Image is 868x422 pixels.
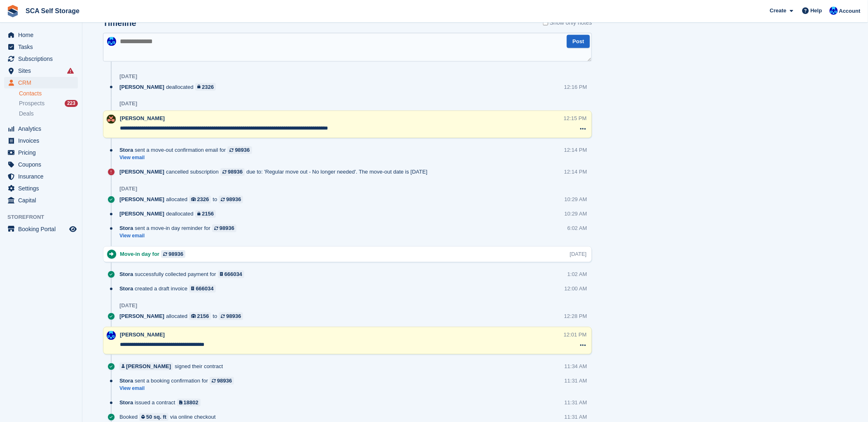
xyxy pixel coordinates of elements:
[119,225,133,232] span: Stora
[18,159,68,170] span: Coupons
[119,377,238,385] div: sent a booking confirmation for
[119,313,247,320] div: allocated to
[564,413,587,421] div: 11:31 AM
[19,90,78,97] a: Contacts
[126,363,171,371] div: [PERSON_NAME]
[18,123,68,134] span: Analytics
[177,399,201,407] a: 18802
[4,41,78,53] a: menu
[18,171,68,182] span: Insurance
[4,195,78,206] a: menu
[4,65,78,77] a: menu
[119,168,164,176] span: [PERSON_NAME]
[161,250,185,258] a: 98936
[120,332,165,338] span: [PERSON_NAME]
[195,210,216,218] a: 2156
[570,250,587,258] div: [DATE]
[226,313,241,320] div: 98936
[119,168,432,176] div: cancelled subscription due to: 'Regular move out - No longer needed'. The move-out date is [DATE]
[119,271,248,278] div: successfully collected payment for
[197,313,209,320] div: 2156
[226,196,241,204] div: 98936
[227,146,252,154] a: 98936
[18,183,68,194] span: Settings
[119,303,137,309] div: [DATE]
[196,285,213,293] div: 666034
[18,77,68,88] span: CRM
[18,223,68,235] span: Booking Portal
[4,29,78,41] a: menu
[564,146,587,154] div: 12:14 PM
[564,313,587,320] div: 12:28 PM
[119,73,137,80] div: [DATE]
[107,37,116,46] img: Kelly Neesham
[202,210,214,218] div: 2156
[19,99,78,108] a: Prospects 223
[119,225,241,232] div: sent a move-in day reminder for
[119,83,164,91] span: [PERSON_NAME]
[4,183,78,194] a: menu
[119,186,137,192] div: [DATE]
[119,285,220,293] div: created a draft invoice
[18,195,68,206] span: Capital
[189,313,211,320] a: 2156
[107,115,116,124] img: Sarah Race
[543,19,592,27] label: Show only notes
[107,331,116,340] img: Kelly Neesham
[119,155,256,162] a: View email
[120,250,190,258] div: Move-in day for
[22,4,83,18] a: SCA Self Storage
[119,413,220,421] div: Booked via online checkout
[119,196,247,204] div: allocated to
[119,210,220,218] div: deallocated
[119,83,220,91] div: deallocated
[119,285,133,293] span: Stora
[210,377,234,385] a: 98936
[19,109,78,118] a: Deals
[564,399,587,407] div: 11:31 AM
[220,225,234,232] div: 98936
[218,271,245,278] a: 666034
[19,110,34,118] span: Deals
[119,146,133,154] span: Stora
[189,196,211,204] a: 2326
[146,413,166,421] div: 50 sq. ft
[564,377,587,385] div: 11:31 AM
[139,413,168,421] a: 50 sq. ft
[225,271,242,278] div: 666034
[7,5,19,17] img: stora-icon-8386f47178a22dfd0bd8f6a31ec36ba5ce8667c1dd55bd0f319d3a0aa187defe.svg
[564,168,587,176] div: 12:14 PM
[219,313,243,320] a: 98936
[119,210,164,218] span: [PERSON_NAME]
[18,65,68,77] span: Sites
[197,196,209,204] div: 2326
[119,363,173,371] a: [PERSON_NAME]
[4,171,78,182] a: menu
[119,313,164,320] span: [PERSON_NAME]
[120,116,165,122] span: [PERSON_NAME]
[4,135,78,146] a: menu
[119,363,227,371] div: signed their contract
[564,196,587,204] div: 10:29 AM
[4,159,78,170] a: menu
[4,77,78,88] a: menu
[228,168,243,176] div: 98936
[119,271,133,278] span: Stora
[119,101,137,107] div: [DATE]
[4,223,78,235] a: menu
[219,196,243,204] a: 98936
[564,285,587,293] div: 12:00 AM
[568,225,587,232] div: 6:02 AM
[770,7,786,15] span: Create
[119,146,256,154] div: sent a move-out confirmation email for
[19,100,44,107] span: Prospects
[168,250,183,258] div: 98936
[119,377,133,385] span: Stora
[119,233,241,240] a: View email
[18,135,68,146] span: Invoices
[4,147,78,158] a: menu
[564,83,587,91] div: 12:16 PM
[119,399,133,407] span: Stora
[543,19,548,27] input: Show only notes
[68,224,78,234] a: Preview store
